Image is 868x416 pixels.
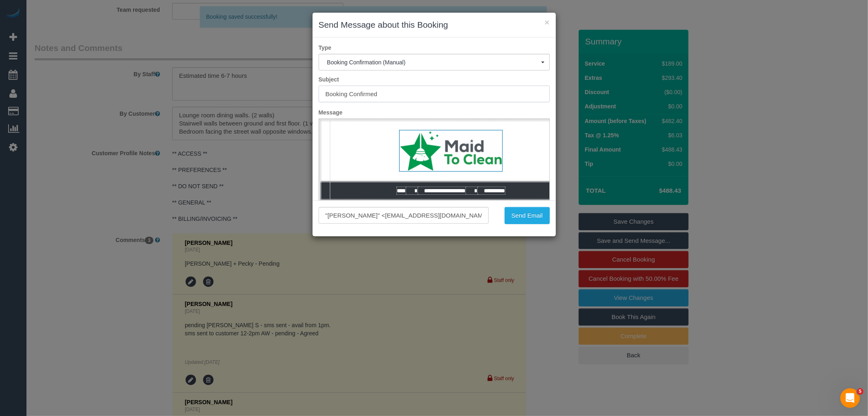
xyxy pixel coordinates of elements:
[857,388,864,395] span: 5
[327,59,541,66] span: Booking Confirmation (Manual)
[319,119,549,246] iframe: Rich Text Editor, editor1
[313,108,556,117] label: Message
[319,19,550,31] h3: Send Message about this Booking
[544,18,549,26] button: ×
[505,207,550,224] button: Send Email
[313,44,556,52] label: Type
[313,75,556,84] label: Subject
[840,388,860,408] iframe: Intercom live chat
[319,54,550,70] button: Booking Confirmation (Manual)
[319,86,550,102] input: Subject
